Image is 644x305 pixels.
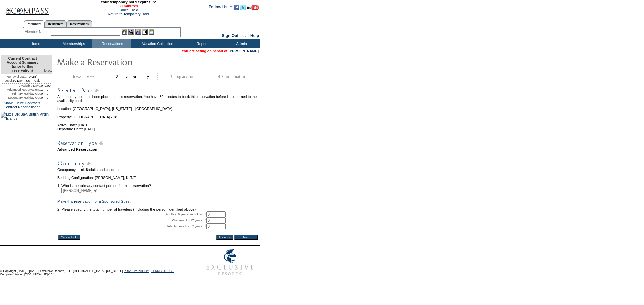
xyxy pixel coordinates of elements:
td: Reports [183,39,221,48]
img: subTtlSelectedDates.gif [57,86,259,95]
a: Members [24,20,45,28]
td: Adults (18 years and older): * [57,211,206,217]
td: 0.00 [43,84,52,88]
td: 0 [41,96,43,100]
td: 1. Who is the primary contact person for this reservation? [57,180,259,188]
td: Vacation Collection [131,39,183,48]
td: Location: [GEOGRAPHIC_DATA], [US_STATE] - [GEOGRAPHIC_DATA] [57,103,259,111]
img: Make Reservation [57,55,191,68]
td: Home [15,39,54,48]
img: step1_state3.gif [57,73,107,80]
img: b_edit.gif [122,29,127,35]
td: Available Days: [1,84,41,88]
a: Become our fan on Facebook [234,7,239,11]
a: Residences [44,20,67,27]
td: 0 [41,84,43,88]
td: Departure Date: [DATE] [57,127,259,131]
img: subTtlOccupancy.gif [57,159,259,168]
td: Admin [221,39,260,48]
span: Level: [4,79,13,83]
span: Renewal Date: [7,75,27,79]
td: Property: [GEOGRAPHIC_DATA] - 18 [57,111,259,119]
td: Infants (less than 2 years): * [57,223,206,229]
img: b_calculator.gif [149,29,154,35]
a: TERMS OF USE [151,269,174,273]
td: A temporary hold has been placed on this reservation. You have 30 minutes to book this reservatio... [57,95,259,103]
a: Contract Reconciliation [4,105,41,109]
img: Little Dix Bay, British Virgin Islands [1,112,52,120]
td: Arrival Date: [DATE] [57,119,259,127]
div: Member Name: [25,29,51,35]
td: 0 [41,92,43,96]
span: 30 minutes [53,4,204,8]
td: 0 [43,88,52,92]
a: Show Future Contracts [4,101,40,105]
td: Current Contract Account Summary (prior to this reservation) [1,55,43,74]
img: Reservations [142,29,148,35]
td: 0 [43,96,52,100]
td: Bedding Configuration: [PERSON_NAME], K, T/T [57,176,259,180]
span: :: [243,33,246,38]
a: [PERSON_NAME] [229,49,259,53]
img: Exclusive Resorts [200,246,260,279]
td: 2. Please specify the total number of travelers (including the person identified above) [57,207,259,211]
input: Cancel Hold [58,235,80,240]
img: Become our fan on Facebook [234,5,239,10]
img: Subscribe to our YouTube Channel [247,5,259,10]
input: Previous [216,235,233,240]
a: Make this reservation for a Sponsored Guest [57,199,130,203]
td: Primary Holiday Opt: [1,92,41,96]
td: Reservations [92,39,131,48]
td: Advanced Reservations: [1,88,41,92]
td: Children (2 - 17 years): * [57,217,206,223]
a: Follow us on Twitter [240,7,246,11]
input: Next [234,235,258,240]
img: subTtlResType.gif [57,139,259,147]
a: Sign Out [222,33,238,38]
img: Impersonate [135,29,141,35]
td: Follow Us :: [209,4,232,12]
span: 8 [86,168,88,172]
a: Return to Temporary Hold [108,12,149,16]
img: step4_state1.gif [208,73,258,80]
td: Occupancy Limit: adults and children. [57,168,259,172]
a: Help [250,33,259,38]
span: You are acting on behalf of: [182,49,259,53]
td: 30 Day Plus - Peak [1,79,43,84]
td: 1 [41,88,43,92]
img: step3_state1.gif [157,73,208,80]
td: 0 [43,92,52,96]
a: Subscribe to our YouTube Channel [247,7,259,11]
a: PRIVACY POLICY [124,269,149,273]
td: [DATE] [1,74,43,79]
img: Compass Home [6,1,49,15]
img: step2_state2.gif [107,73,157,80]
td: Advanced Reservation [57,147,259,151]
td: Memberships [54,39,92,48]
a: Reservations [67,20,92,27]
span: Disc. [44,68,52,72]
a: Cancel Hold [118,8,138,12]
td: Secondary Holiday Opt: [1,96,41,100]
img: View [128,29,134,35]
img: Follow us on Twitter [240,5,246,10]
